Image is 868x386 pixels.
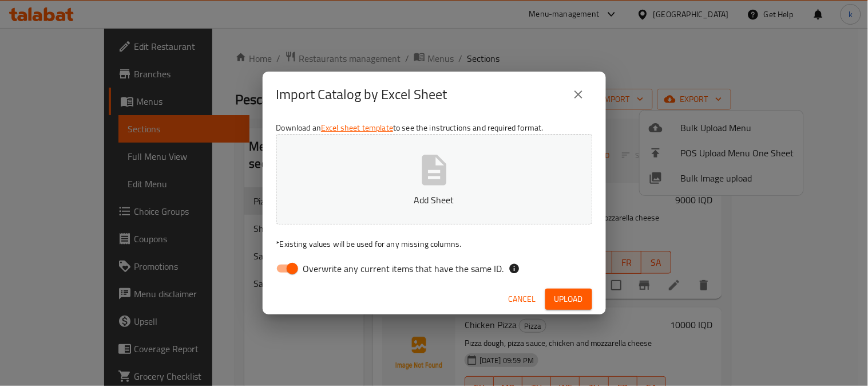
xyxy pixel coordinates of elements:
[554,292,583,306] span: Upload
[303,262,504,275] span: Overwrite any current items that have the same ID.
[509,263,520,274] svg: If the overwrite option isn't selected, then the items that match an existing ID will be ignored ...
[294,193,574,207] p: Add Sheet
[504,289,541,310] button: Cancel
[321,120,393,135] a: Excel sheet template
[276,134,592,224] button: Add Sheet
[509,292,536,306] span: Cancel
[276,238,592,250] p: Existing values will be used for any missing columns.
[263,117,606,283] div: Download an to see the instructions and required format.
[276,85,447,104] h2: Import Catalog by Excel Sheet
[545,289,592,310] button: Upload
[565,81,592,108] button: close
